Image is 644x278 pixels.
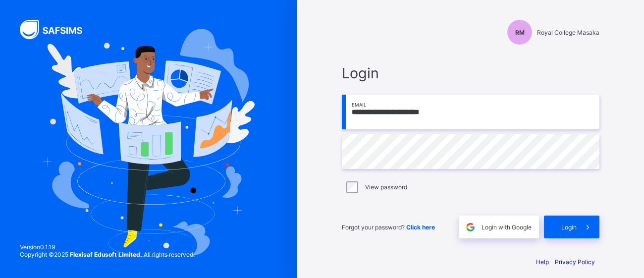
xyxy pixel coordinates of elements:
[43,29,255,257] img: Hero Image
[561,223,577,231] span: Login
[20,251,195,258] span: Copyright © 2025 All rights reserved.
[536,258,549,266] a: Help
[20,243,195,251] span: Version 0.1.19
[515,29,525,36] span: RM
[365,183,407,191] label: View password
[537,29,599,36] span: Royal College Masaka
[70,251,142,258] strong: Flexisaf Edusoft Limited.
[555,258,595,266] a: Privacy Policy
[465,222,476,233] img: google.396cfc9801f0270233282035f929180a.svg
[20,20,94,39] img: SAFSIMS Logo
[342,223,435,231] span: Forgot your password?
[406,223,435,231] a: Click here
[342,64,599,82] span: Login
[482,223,532,231] span: Login with Google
